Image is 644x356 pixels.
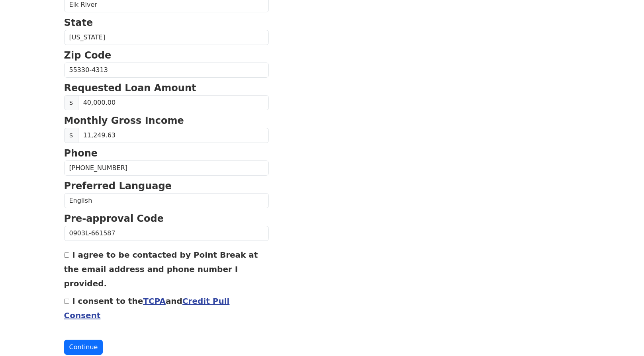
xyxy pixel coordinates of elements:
input: Monthly Gross Income [78,128,269,143]
label: I consent to the and [64,296,230,320]
strong: Pre-approval Code [64,213,164,224]
span: $ [64,128,78,143]
span: $ [64,95,78,110]
input: Pre-approval Code [64,226,269,241]
p: Monthly Gross Income [64,113,269,128]
a: TCPA [143,296,166,306]
strong: Phone [64,148,98,159]
input: Zip Code [64,63,269,78]
label: I agree to be contacted by Point Break at the email address and phone number I provided. [64,250,258,288]
strong: Zip Code [64,50,112,61]
strong: Requested Loan Amount [64,82,196,94]
strong: State [64,17,93,28]
strong: Preferred Language [64,180,172,192]
button: Continue [64,340,103,355]
input: Phone [64,160,269,176]
input: Requested Loan Amount [78,95,269,110]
